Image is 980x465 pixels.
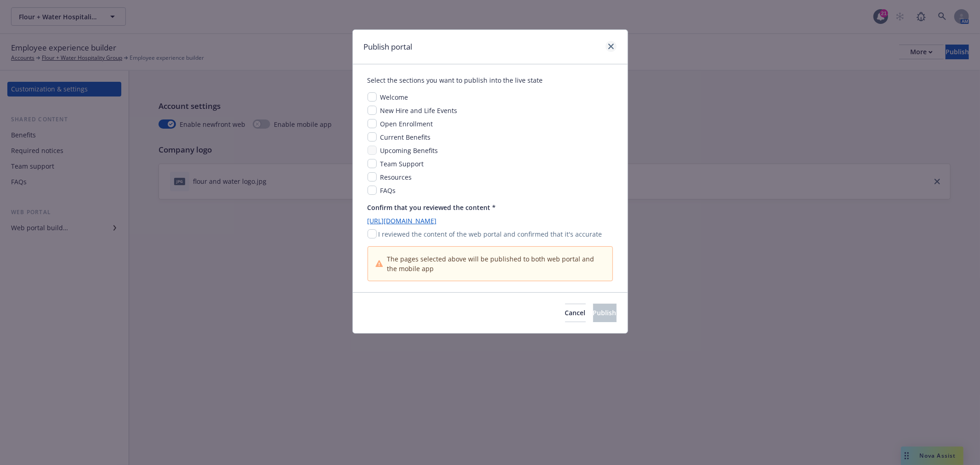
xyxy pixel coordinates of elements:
div: Select the sections you want to publish into the live state [368,75,613,85]
span: The pages selected above will be published to both web portal and the mobile app [387,254,605,273]
span: Team Support [380,159,424,168]
a: close [606,41,617,52]
button: Cancel [565,304,586,322]
button: Publish [593,304,617,322]
span: Upcoming Benefits [380,146,438,155]
span: Cancel [565,308,586,317]
p: I reviewed the content of the web portal and confirmed that it's accurate [379,229,602,239]
span: Open Enrollment [380,119,433,128]
span: Welcome [380,93,408,102]
span: Publish [593,308,617,317]
span: Current Benefits [380,133,431,142]
a: [URL][DOMAIN_NAME] [368,216,613,226]
h1: Publish portal [364,41,413,53]
p: Confirm that you reviewed the content * [368,203,613,212]
span: Resources [380,173,412,181]
span: New Hire and Life Events [380,106,458,115]
span: FAQs [380,186,396,195]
